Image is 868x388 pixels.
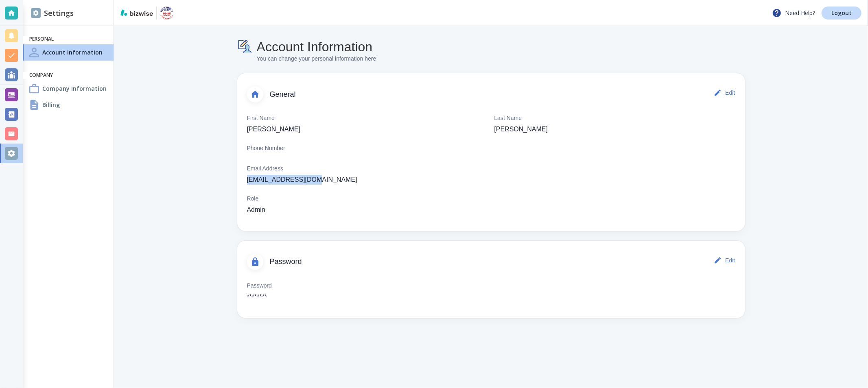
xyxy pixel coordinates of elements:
p: [PERSON_NAME] [494,124,548,134]
button: Edit [712,85,738,101]
p: First Name [247,114,275,123]
img: DashboardSidebarSettings.svg [31,8,41,18]
h4: Company Information [42,84,107,93]
img: bizwise [120,9,153,16]
img: Account Information [237,39,254,54]
p: Email Address [247,164,283,173]
p: Need Help? [772,8,815,18]
span: Password [270,257,713,266]
a: Logout [822,7,861,20]
h2: Settings [31,8,74,19]
h6: Company [29,72,107,79]
p: You can change your personal information here [257,54,376,63]
button: Edit [712,252,738,268]
img: White Marble Park [160,7,173,20]
p: Admin [247,205,265,215]
a: Account InformationAccount Information [23,44,114,61]
p: Password [247,281,272,290]
a: BillingBilling [23,97,114,113]
p: Phone Number [247,144,285,153]
p: [PERSON_NAME] [247,124,301,134]
h4: Account Information [257,39,376,54]
p: Role [247,194,259,203]
h6: Personal [29,36,107,43]
h4: Account Information [42,48,103,57]
p: Last Name [494,114,522,123]
p: Logout [831,10,852,16]
a: Company InformationCompany Information [23,81,114,97]
span: General [270,90,713,99]
h4: Billing [42,100,60,109]
p: [EMAIL_ADDRESS][DOMAIN_NAME] [247,175,357,185]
